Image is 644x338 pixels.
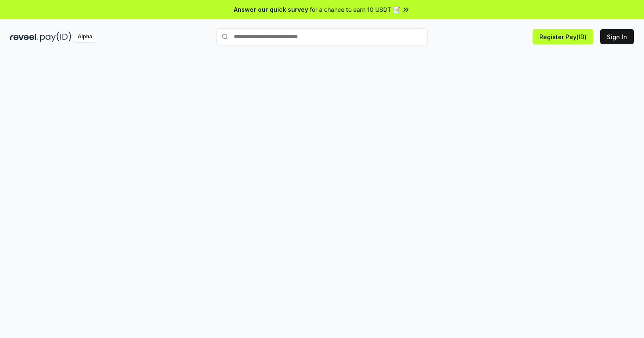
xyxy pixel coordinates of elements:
[600,29,634,44] button: Sign In
[234,5,308,14] span: Answer our quick survey
[310,5,400,14] span: for a chance to earn 10 USDT 📝
[10,32,38,42] img: reveel_dark
[533,29,593,44] button: Register Pay(ID)
[40,32,71,42] img: pay_id
[73,32,97,42] div: Alpha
